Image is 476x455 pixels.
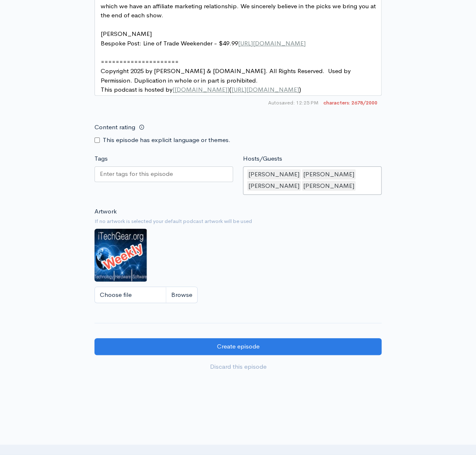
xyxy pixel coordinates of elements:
div: [PERSON_NAME] [247,169,301,180]
span: 2678/2000 [323,99,377,107]
div: [PERSON_NAME] [302,181,356,191]
small: If no artwork is selected your default podcast artwork will be used [94,217,382,225]
span: Copyright 2025 by [PERSON_NAME] & [DOMAIN_NAME]. All Rights Reserved. Used by Permission. Duplica... [101,67,352,84]
div: [PERSON_NAME] [302,169,356,180]
label: Hosts/Guests [243,154,282,164]
input: Enter tags for this episode [100,169,174,179]
label: Tags [94,154,108,164]
span: Bespoke Post: Line of Trade Weekender - $49.99 [101,39,306,47]
label: Content rating [94,119,135,136]
span: [DOMAIN_NAME] [174,85,227,93]
label: Artwork [94,207,117,216]
span: ===================== [101,58,179,66]
div: [PERSON_NAME] [247,181,301,191]
span: ] [227,85,229,93]
span: [URL][DOMAIN_NAME] [231,85,299,93]
a: Discard this episode [94,358,382,375]
span: Autosaved: 12:25 PM [268,99,318,107]
label: This episode has explicit language or themes. [103,135,231,145]
input: Create episode [94,338,382,355]
span: [ [172,85,174,93]
span: [PERSON_NAME] [101,30,152,38]
span: This podcast is hosted by ( ) [101,85,304,93]
span: [URL][DOMAIN_NAME] [238,39,306,47]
